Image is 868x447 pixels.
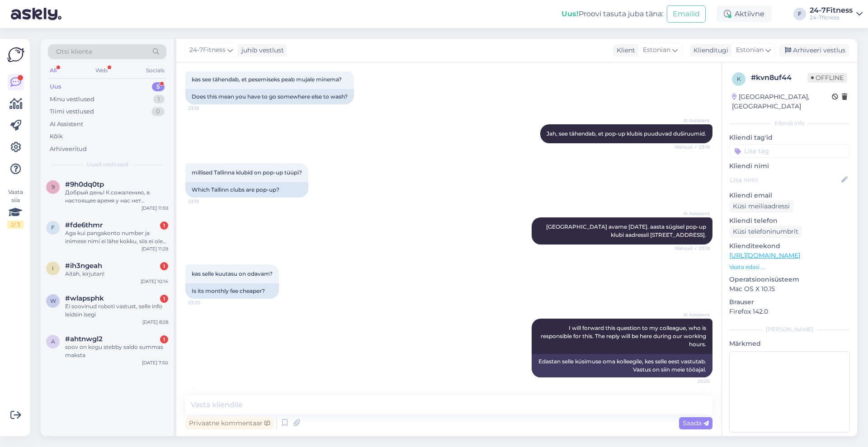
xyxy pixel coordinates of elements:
div: [DATE] 11:29 [142,245,168,252]
div: 1 [160,295,168,303]
span: Nähtud ✓ 23:19 [675,144,710,151]
p: Mac OS X 10.15 [729,284,850,294]
img: Askly Logo [7,46,24,63]
div: Kõik [50,132,63,141]
div: 24-7Fitness [810,7,853,14]
span: Jah, see tähendab, et pop-up klubis puuduvad duširuumid. [547,130,706,137]
span: AI Assistent [676,210,710,217]
span: a [51,338,55,345]
p: Kliendi telefon [729,216,850,226]
div: Klienditugi [690,46,728,55]
span: millised Tallinna klubid on pop-up tüüpi? [192,169,302,176]
div: 5 [152,82,165,91]
span: 23:20 [676,378,710,385]
div: Tiimi vestlused [50,107,94,116]
div: Küsi telefoninumbrit [729,226,802,238]
div: Arhiveeri vestlus [779,44,849,56]
p: Kliendi nimi [729,161,850,171]
div: 1 [160,335,168,343]
div: [DATE] 7:50 [142,359,168,366]
b: Uus! [561,9,579,18]
p: Vaata edasi ... [729,263,850,271]
div: [DATE] 11:59 [142,205,168,212]
span: AI Assistent [676,117,710,124]
span: 23:19 [188,198,222,205]
div: Aktiivne [717,6,772,22]
div: Uus [50,82,61,91]
span: Offline [807,73,847,83]
span: Estonian [643,45,670,55]
div: 2 / 3 [7,221,24,229]
p: Firefox 142.0 [729,307,850,316]
div: Arhiveeritud [50,145,87,154]
div: Web [94,65,109,76]
span: #fde6thmr [65,221,103,229]
span: Otsi kliente [56,47,92,56]
div: soov on kogu stebby saldo summas maksta [65,343,168,359]
span: i [52,265,54,272]
div: Aga kui pangakonto number ja inimese nimi ei lähe kokku, siis ei ole probleemi? [65,229,168,245]
span: #9h0dq0tp [65,180,104,188]
div: Minu vestlused [50,95,94,104]
p: Kliendi tag'id [729,133,850,142]
a: [URL][DOMAIN_NAME] [729,251,800,259]
div: AI Assistent [50,120,83,129]
span: I will forward this question to my colleague, who is responsible for this. The reply will be here... [541,325,708,348]
div: F [793,8,806,20]
span: 24-7Fitness [189,45,226,55]
span: 23:18 [188,105,222,112]
a: 24-7Fitness24-7fitness [810,7,863,21]
p: Kliendi email [729,191,850,200]
span: Nähtud ✓ 23:19 [675,245,710,252]
span: Saada [683,419,709,427]
span: Estonian [736,45,764,55]
div: 24-7fitness [810,14,853,21]
span: [GEOGRAPHIC_DATA] avame [DATE]. aasta sügisel pop-up klubi aadressil [STREET_ADDRESS]. [546,223,708,238]
div: Is its monthly fee cheaper? [185,283,279,299]
div: Kliendi info [729,119,850,127]
button: Emailid [667,5,706,23]
span: k [737,75,741,82]
span: Uued vestlused [86,160,128,169]
p: Operatsioonisüsteem [729,275,850,284]
span: AI Assistent [676,311,710,318]
div: Proovi tasuta juba täna: [561,9,663,19]
p: Klienditeekond [729,241,850,251]
div: Küsi meiliaadressi [729,200,793,212]
div: Socials [144,65,166,76]
p: Märkmed [729,339,850,348]
div: Добрый день! К сожалению, в настоящее время у нас нет специальных предложений. Вы можете ознакоми... [65,188,168,205]
input: Lisa nimi [730,175,840,185]
div: All [48,65,58,76]
div: Edastan selle küsimuse oma kolleegile, kes selle eest vastutab. Vastus on siin meie tööajal. [532,354,712,377]
div: # kvn8uf44 [751,72,807,83]
span: f [51,224,55,231]
div: 0 [151,107,165,116]
div: 1 [160,221,168,230]
div: Privaatne kommentaar [185,417,274,429]
div: Ei soovinud roboti vastust, selle info leidsin isegi [65,302,168,319]
div: [GEOGRAPHIC_DATA], [GEOGRAPHIC_DATA] [732,92,832,111]
span: 9 [52,184,55,190]
div: 1 [160,262,168,270]
div: Vaata siia [7,188,24,229]
span: #wlapsphk [65,294,104,302]
p: Brauser [729,297,850,307]
span: kas selle kuutasu on odavam? [192,270,273,277]
span: #ahtnwgl2 [65,335,103,343]
span: #ih3ngeah [65,262,102,270]
span: w [50,297,56,304]
input: Lisa tag [729,144,850,158]
div: 1 [153,95,165,104]
span: 23:20 [188,299,222,306]
div: [DATE] 10:14 [141,278,168,285]
div: [PERSON_NAME] [729,325,850,334]
span: kas see tähendab, et pesemiseks peab mujale minema? [192,76,342,83]
div: Does this mean you have to go somewhere else to wash? [185,89,354,104]
div: Klient [613,46,635,55]
div: Which Tallinn clubs are pop-up? [185,182,308,198]
div: Aitäh, kirjutan! [65,270,168,278]
div: juhib vestlust [238,46,284,55]
div: [DATE] 8:28 [142,319,168,325]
